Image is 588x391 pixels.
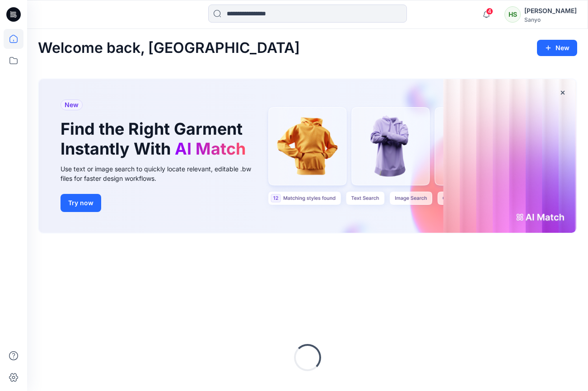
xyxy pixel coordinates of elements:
[524,16,577,23] div: Sanyo
[524,5,577,16] div: [PERSON_NAME]
[486,8,493,15] span: 4
[537,40,577,56] button: New
[175,139,246,159] span: AI Match
[61,119,250,158] h1: Find the Right Garment Instantly With
[38,40,300,57] h2: Welcome back, [GEOGRAPHIC_DATA]
[504,6,521,23] div: HS
[65,99,79,110] span: New
[61,164,264,183] div: Use text or image search to quickly locate relevant, editable .bw files for faster design workflows.
[61,194,101,212] button: Try now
